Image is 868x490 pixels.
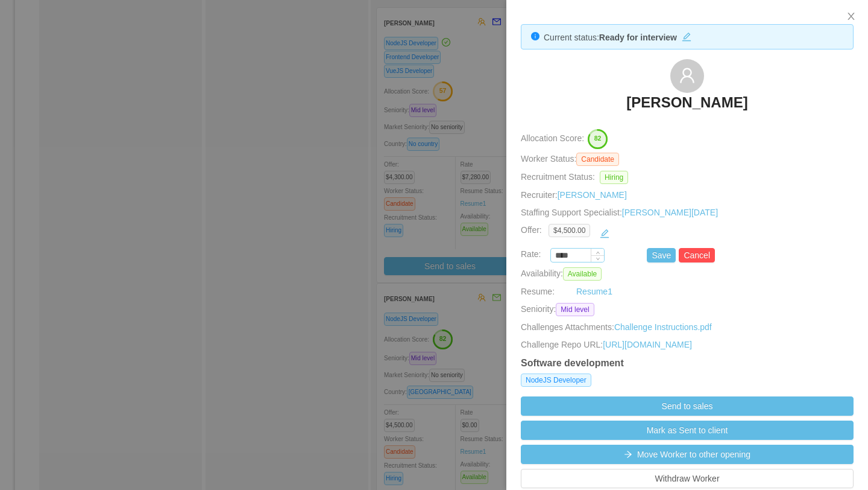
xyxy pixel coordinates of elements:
i: icon: down [596,257,600,261]
button: Withdraw Worker [521,469,854,488]
span: Increase Value [591,249,604,255]
span: Available [563,267,602,281]
span: Hiring [600,171,628,184]
span: Challenge Repo URL: [521,339,603,351]
span: Allocation Score: [521,134,584,144]
span: Resume: [521,287,555,296]
strong: Software development [521,358,624,368]
text: 82 [594,135,602,142]
span: $4,500.00 [549,224,590,237]
button: Cancel [679,248,715,262]
button: icon: edit [595,224,614,243]
span: Decrease Value [591,255,604,262]
a: [URL][DOMAIN_NAME] [603,340,692,349]
strong: Ready for interview [599,33,677,42]
span: Availability: [521,269,606,278]
i: icon: up [596,250,600,255]
button: icon: edit [677,30,696,42]
i: icon: close [846,11,856,21]
span: Worker Status: [521,154,576,164]
button: Send to sales [521,396,854,416]
i: icon: info-circle [531,32,539,40]
h3: [PERSON_NAME] [626,93,747,112]
button: Save [647,248,676,262]
button: icon: arrow-rightMove Worker to other opening [521,445,854,464]
span: Recruiter: [521,190,627,200]
span: Staffing Support Specialist: [521,208,718,217]
span: Seniority: [521,303,556,316]
button: Mark as Sent to client [521,421,854,440]
button: 82 [584,129,608,148]
a: Resume1 [576,285,612,298]
span: Challenges Attachments: [521,321,614,334]
span: Candidate [576,153,619,166]
span: Current status: [544,33,599,42]
a: [PERSON_NAME] [558,190,627,200]
a: [PERSON_NAME] [626,93,747,119]
a: Challenge Instructions.pdf [614,322,712,332]
i: icon: user [679,67,696,84]
a: [PERSON_NAME][DATE] [622,208,718,217]
span: Mid level [556,303,594,316]
span: NodeJS Developer [521,374,591,387]
span: Recruitment Status: [521,172,595,182]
